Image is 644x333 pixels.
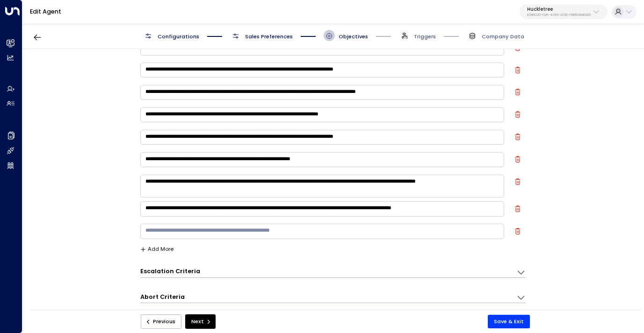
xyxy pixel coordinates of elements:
p: b7af8320-f128-4349-a726-f388528d82b5 [527,13,591,17]
span: Company Data [482,33,524,40]
div: Abort CriteriaDefine the scenarios in which the AI agent should abort or terminate the conversati... [140,293,526,303]
span: Configurations [158,33,199,40]
button: Huckletreeb7af8320-f128-4349-a726-f388528d82b5 [520,5,608,20]
h3: Abort Criteria [140,293,185,301]
span: Objectives [339,33,368,40]
span: Sales Preferences [245,33,293,40]
button: Save & Exit [488,315,530,328]
h3: Escalation Criteria [140,267,200,276]
p: Huckletree [527,7,591,12]
button: Add More [140,246,174,252]
a: Edit Agent [30,7,61,15]
button: Previous [141,314,182,329]
button: Next [185,314,216,329]
span: Triggers [414,33,436,40]
div: Escalation CriteriaDefine the scenarios in which the AI agent should escalate the conversation to... [140,267,526,277]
